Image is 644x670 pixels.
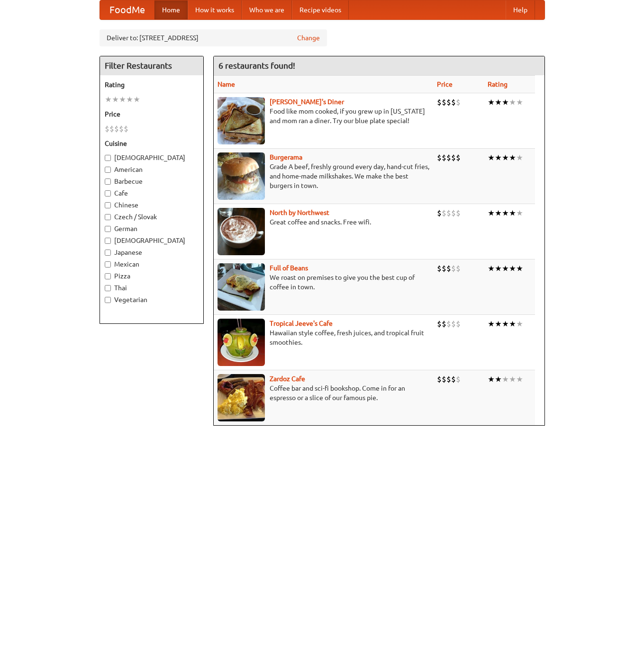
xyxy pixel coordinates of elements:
[105,273,111,279] input: Pizza
[495,97,502,107] li: ★
[495,263,502,274] li: ★
[451,319,456,329] li: $
[488,208,495,218] li: ★
[488,374,495,384] li: ★
[451,374,456,384] li: $
[100,29,327,46] div: Deliver to: [STREET_ADDRESS]
[133,94,140,105] li: ★
[437,263,442,274] li: $
[105,248,199,257] label: Japanese
[218,208,265,255] img: north.jpg
[109,124,114,134] li: $
[105,109,199,119] h5: Price
[446,152,451,163] li: $
[105,188,199,198] label: Cafe
[456,97,461,107] li: $
[488,97,495,107] li: ★
[188,0,242,19] a: How it works
[270,264,308,272] a: Full of Beans
[297,33,320,43] a: Change
[446,97,451,107] li: $
[451,97,456,107] li: $
[446,208,451,218] li: $
[105,236,199,245] label: [DEMOGRAPHIC_DATA]
[100,0,154,19] a: FoodMe
[488,319,495,329] li: ★
[516,263,523,274] li: ★
[456,263,461,274] li: $
[218,273,429,292] p: We roast on premises to give you the best cup of coffee in town.
[270,375,305,383] a: Zardoz Cafe
[218,107,429,125] p: Food like mom cooked, if you grew up in [US_STATE] and mom ran a diner. Try our blue plate special!
[502,97,509,107] li: ★
[105,139,199,148] h5: Cuisine
[502,263,509,274] li: ★
[516,152,523,163] li: ★
[270,98,344,106] a: [PERSON_NAME]'s Diner
[218,97,265,144] img: sallys.jpg
[218,217,429,227] p: Great coffee and snacks. Free wifi.
[105,250,111,256] input: Japanese
[502,319,509,329] li: ★
[446,263,451,274] li: $
[451,152,456,163] li: $
[442,208,446,218] li: $
[112,94,119,105] li: ★
[105,200,199,210] label: Chinese
[488,152,495,163] li: ★
[105,177,199,186] label: Barbecue
[516,97,523,107] li: ★
[495,208,502,218] li: ★
[516,374,523,384] li: ★
[105,238,111,244] input: [DEMOGRAPHIC_DATA]
[119,124,124,134] li: $
[105,167,111,173] input: American
[105,285,111,291] input: Thai
[456,152,461,163] li: $
[270,320,333,327] a: Tropical Jeeve's Cafe
[446,374,451,384] li: $
[105,202,111,208] input: Chinese
[509,263,516,274] li: ★
[488,80,508,88] a: Rating
[509,152,516,163] li: ★
[495,374,502,384] li: ★
[442,152,446,163] li: $
[105,297,111,303] input: Vegetarian
[218,61,295,70] ng-pluralize: 6 restaurants found!
[119,94,126,105] li: ★
[114,124,119,134] li: $
[437,319,442,329] li: $
[446,319,451,329] li: $
[105,80,199,89] h5: Rating
[218,328,429,347] p: Hawaiian style coffee, fresh juices, and tropical fruit smoothies.
[488,263,495,274] li: ★
[502,208,509,218] li: ★
[105,226,111,232] input: German
[218,162,429,190] p: Grade A beef, freshly ground every day, hand-cut fries, and home-made milkshakes. We make the bes...
[456,374,461,384] li: $
[437,208,442,218] li: $
[509,374,516,384] li: ★
[442,319,446,329] li: $
[270,153,302,161] a: Burgerama
[105,224,199,233] label: German
[506,0,535,19] a: Help
[105,214,111,220] input: Czech / Slovak
[495,152,502,163] li: ★
[105,261,111,268] input: Mexican
[442,97,446,107] li: $
[456,319,461,329] li: $
[124,124,128,134] li: $
[437,97,442,107] li: $
[442,374,446,384] li: $
[509,208,516,218] li: ★
[218,384,429,402] p: Coffee bar and sci-fi bookshop. Come in for an espresso or a slice of our famous pie.
[451,208,456,218] li: $
[105,179,111,185] input: Barbecue
[442,263,446,274] li: $
[516,208,523,218] li: ★
[218,374,265,421] img: zardoz.jpg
